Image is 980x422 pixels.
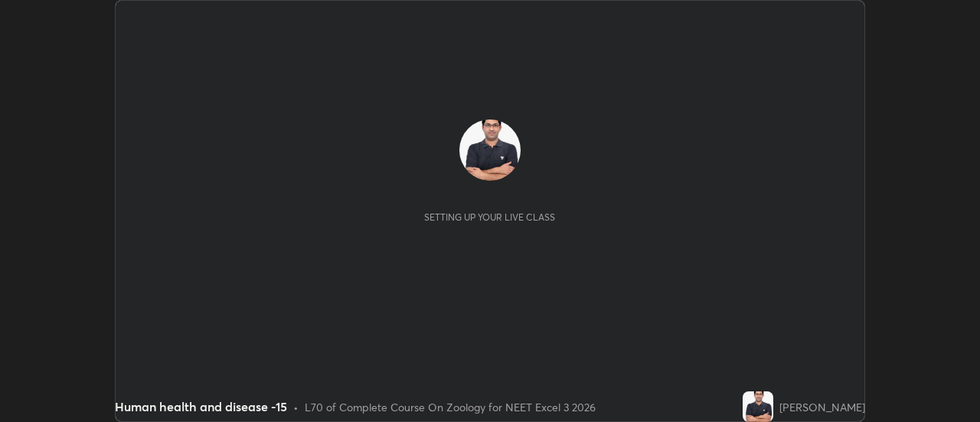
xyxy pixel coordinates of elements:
div: Human health and disease -15 [115,397,287,416]
img: 2fec1a48125546c298987ccd91524ada.jpg [459,119,521,181]
div: Setting up your live class [424,211,555,223]
div: [PERSON_NAME] [779,399,865,415]
img: 2fec1a48125546c298987ccd91524ada.jpg [743,391,773,422]
div: L70 of Complete Course On Zoology for NEET Excel 3 2026 [305,399,596,415]
div: • [293,399,299,415]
